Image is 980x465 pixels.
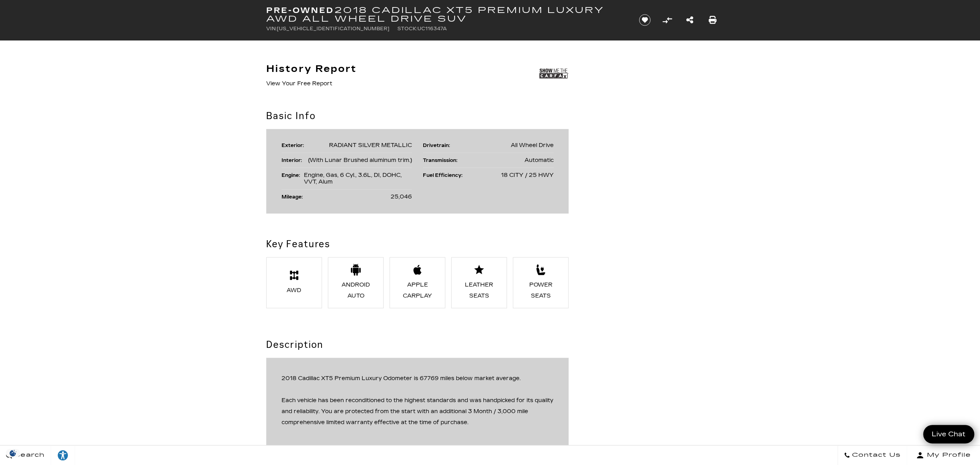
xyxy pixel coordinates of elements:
[266,6,625,23] h1: 2018 Cadillac XT5 Premium Luxury AWD All Wheel Drive SUV
[304,172,402,185] span: Engine, Gas, 6 Cyl., 3.6L, DI, DOHC, VVT, Alum
[266,109,569,123] h2: Basic Info
[266,26,277,31] span: VIN:
[51,445,75,465] a: Explore your accessibility options
[266,6,334,15] strong: Pre-Owned
[636,14,653,26] button: Save vehicle
[850,450,901,461] span: Contact Us
[396,279,439,301] div: Apple CarPlay
[266,64,357,74] h2: History Report
[661,14,673,26] button: Compare Vehicle
[266,338,569,352] h2: Description
[329,142,412,149] span: RADIANT SILVER METALLIC
[308,157,412,164] span: (With Lunar Brushed aluminum trim.)
[423,157,461,164] div: Transmission:
[923,425,974,443] a: Live Chat
[519,279,562,301] div: Power Seats
[417,26,447,31] span: UC116347A
[4,449,22,457] section: Click to Open Cookie Consent Modal
[266,237,569,251] h2: Key Features
[708,15,716,26] a: Print this Pre-Owned 2018 Cadillac XT5 Premium Luxury AWD All Wheel Drive SUV
[282,172,304,178] div: Engine:
[266,80,332,87] a: View Your Free Report
[924,450,971,461] span: My Profile
[525,157,554,164] span: Automatic
[397,26,417,31] span: Stock:
[334,279,377,301] div: Android Auto
[837,445,907,465] a: Contact Us
[4,449,22,457] img: Opt-Out Icon
[12,450,45,461] span: Search
[539,64,569,83] img: Show me the Carfax
[282,157,306,164] div: Interior:
[501,172,554,178] span: 18 CITY / 25 HWY
[423,172,466,178] div: Fuel Efficiency:
[511,142,554,149] span: All Wheel Drive
[51,449,75,461] div: Explore your accessibility options
[282,193,307,200] div: Mileage:
[282,142,308,149] div: Exterior:
[423,142,454,149] div: Drivetrain:
[928,430,969,439] span: Live Chat
[907,445,980,465] button: Open user profile menu
[458,279,501,301] div: Leather Seats
[686,15,693,26] a: Share this Pre-Owned 2018 Cadillac XT5 Premium Luxury AWD All Wheel Drive SUV
[277,26,389,31] span: [US_VEHICLE_IDENTIFICATION_NUMBER]
[272,285,315,296] div: AWD
[391,193,412,200] span: 25,046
